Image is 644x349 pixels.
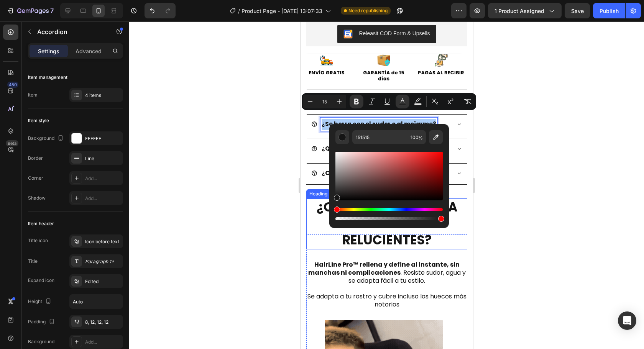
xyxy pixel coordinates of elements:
[28,258,38,265] div: Title
[488,3,562,18] button: 1 product assigned
[593,3,625,18] button: Publish
[618,311,636,330] div: Open Intercom Messenger
[85,238,121,245] div: Icon before text
[28,133,65,144] div: Background
[85,339,121,346] div: Add...
[28,92,38,98] div: Item
[302,93,476,110] div: Editor contextual toolbar
[28,117,49,124] div: Item style
[28,277,54,284] div: Expand icon
[335,208,443,211] div: Hue
[85,319,121,326] div: 8, 12, 12, 12
[85,92,121,99] div: 4 items
[28,195,46,202] div: Shadow
[28,237,48,244] div: Title icon
[85,155,121,162] div: Line
[85,258,121,265] div: Paragraph 1*
[418,134,423,142] span: %
[28,317,56,327] div: Padding
[28,74,67,81] div: Item management
[85,278,121,285] div: Edited
[6,140,18,146] div: Beta
[28,297,53,307] div: Height
[348,7,388,14] span: Need republishing
[242,7,322,15] span: Product Page - [DATE] 13:07:33
[85,175,121,182] div: Add...
[70,295,123,308] input: Auto
[85,195,121,202] div: Add...
[495,7,544,15] span: 1 product assigned
[3,3,57,18] button: 7
[28,155,43,162] div: Border
[76,47,102,55] p: Advanced
[571,8,584,14] span: Save
[38,47,59,55] p: Settings
[85,135,121,142] div: FFFFFF
[565,3,590,18] button: Save
[37,27,102,36] p: Accordion
[145,3,176,18] div: Undo/Redo
[238,7,240,15] span: /
[28,220,54,227] div: Item header
[28,175,43,182] div: Corner
[301,21,473,349] iframe: Design area
[28,338,54,345] div: Background
[600,7,619,15] div: Publish
[50,6,54,15] p: 7
[7,82,18,88] div: 450
[352,130,407,144] input: E.g FFFFFF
